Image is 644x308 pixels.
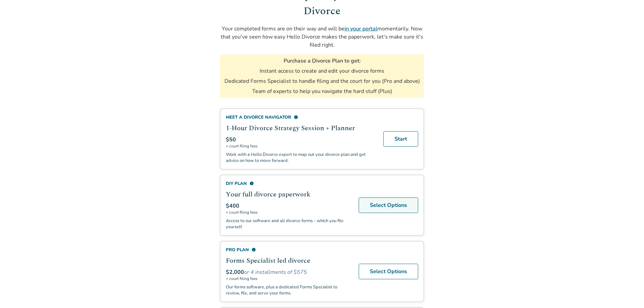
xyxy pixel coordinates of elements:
[226,284,351,296] p: Our forms software, plus a dedicated Forms Specialist to review, file, and serve your forms.
[226,123,375,133] h2: 1-Hour Divorce Strategy Session + Planner
[226,247,351,253] div: Pro Plan
[226,202,239,210] span: $400
[226,151,375,164] p: Work with a Hello Divorce expert to map out your divorce plan and get advice on how to move forward.
[220,25,424,49] p: Your completed forms are on their way and will be momentarily. Now that you've seen how easy Hell...
[226,256,351,266] h2: Forms Specialist led divorce
[226,136,236,143] span: $50
[383,131,418,147] a: Start
[252,88,392,95] li: Team of experts to help you navigate the hard stuff (Plus)
[226,218,351,230] p: Access to our software and all divorce forms - which you file yourself.
[249,181,254,186] span: info
[226,268,244,276] span: $2,000
[610,276,644,308] iframe: Chat Widget
[226,189,351,199] h2: Your full divorce paperwork
[226,143,375,149] span: + court filing fees
[284,57,361,65] h3: Purchase a Divorce Plan to get:
[359,264,418,279] a: Select Options
[226,268,351,276] div: or 4 installments of $575
[224,77,420,85] li: Dedicated Forms Specialist to handle filing and the court for you (Pro and above)
[226,114,375,120] div: Meet a divorce navigator
[260,67,384,75] li: Instant access to create and edit your divorce forms
[226,181,351,187] div: DIY Plan
[226,276,351,281] span: + court filing fees
[252,247,256,252] span: info
[344,25,377,32] a: in your portal
[226,210,351,215] span: + court filing fees
[359,197,418,213] a: Select Options
[294,115,298,119] span: info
